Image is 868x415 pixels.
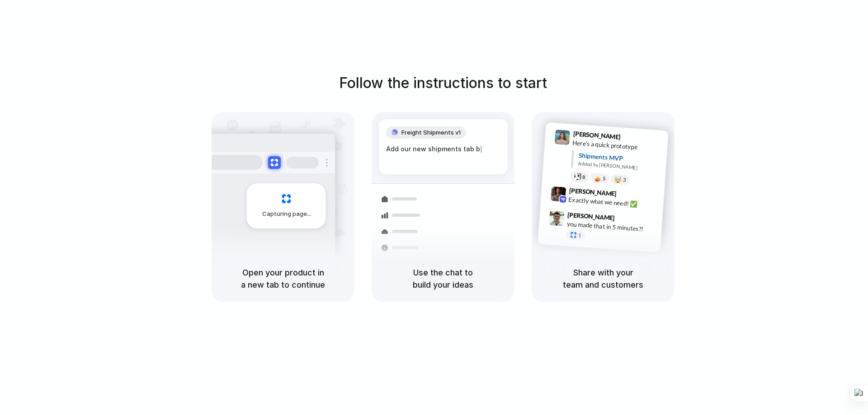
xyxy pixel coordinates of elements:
[578,233,581,238] span: 1
[623,133,642,144] span: 9:41 AM
[573,129,621,142] span: [PERSON_NAME]
[619,190,638,201] span: 9:42 AM
[542,266,664,291] h5: Share with your team and customers
[623,177,626,182] span: 3
[386,144,500,154] div: Add our new shipments tab b
[572,138,663,153] div: Here's a quick prototype
[222,266,344,291] h5: Open your product in a new tab to continue
[569,185,617,198] span: [PERSON_NAME]
[567,210,615,223] span: [PERSON_NAME]
[382,266,504,291] h5: Use the chat to build your ideas
[566,219,657,234] div: you made that in 5 minutes?!
[401,128,461,137] span: Freight Shipments v1
[603,176,606,181] span: 5
[578,150,662,165] div: Shipments MVP
[568,195,659,210] div: Exactly what we need! ✅
[614,176,622,183] div: 🤯
[582,174,585,179] span: 8
[339,72,547,94] h1: Follow the instructions to start
[480,145,482,153] span: |
[618,214,636,225] span: 9:47 AM
[262,210,312,219] span: Capturing page
[578,159,661,173] div: Added by [PERSON_NAME]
